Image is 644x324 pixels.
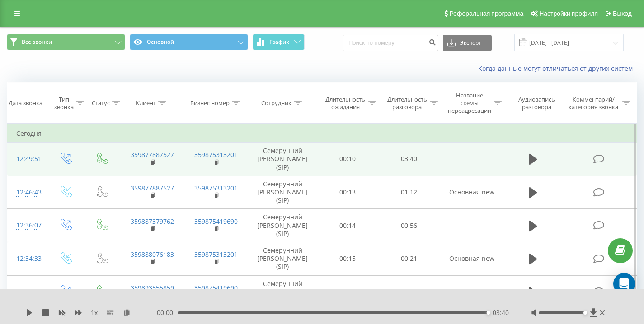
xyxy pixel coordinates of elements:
[16,250,38,268] div: 12:34:33
[253,34,305,50] button: График
[194,217,238,226] a: 359875419690
[378,209,440,242] td: 00:56
[248,275,317,309] td: Семерунний [PERSON_NAME] (SIP)
[194,250,238,259] a: 359875313201
[478,64,637,73] a: Когда данные могут отличаться от других систем
[449,10,523,17] span: Реферальная программа
[613,10,632,17] span: Выход
[54,96,74,111] div: Тип звонка
[512,96,561,111] div: Аудиозапись разговора
[130,34,248,50] button: Основной
[567,96,620,111] div: Комментарий/категория звонка
[9,99,42,107] div: Дата звонка
[378,275,440,309] td: 00:53
[131,217,174,226] a: 359887379762
[131,150,174,159] a: 359877887527
[583,311,587,315] div: Accessibility label
[16,184,38,201] div: 12:46:43
[194,283,238,292] a: 359875419690
[248,143,317,176] td: Семерунний [PERSON_NAME] (SIP)
[194,150,238,159] a: 359875313201
[539,10,598,17] span: Настройки профиля
[378,143,440,176] td: 03:40
[317,242,378,275] td: 00:15
[343,35,438,51] input: Поиск по номеру
[317,143,378,176] td: 00:10
[16,283,38,301] div: 12:17:51
[194,184,238,192] a: 359875313201
[91,308,98,317] span: 1 x
[443,35,492,51] button: Экспорт
[493,308,509,317] span: 03:40
[317,209,378,242] td: 00:14
[317,176,378,209] td: 00:13
[248,176,317,209] td: Семерунний [PERSON_NAME] (SIP)
[16,150,38,168] div: 12:49:51
[248,242,317,275] td: Семерунний [PERSON_NAME] (SIP)
[248,209,317,242] td: Семерунний [PERSON_NAME] (SIP)
[613,273,635,295] div: Open Intercom Messenger
[7,34,125,50] button: Все звонки
[7,125,637,143] td: Сегодня
[16,217,38,234] div: 12:36:07
[387,96,428,111] div: Длительность разговора
[261,99,291,107] div: Сотрудник
[131,283,174,292] a: 359893555859
[440,242,504,275] td: Основная new
[131,250,174,259] a: 359888076183
[448,92,491,115] div: Название схемы переадресации
[440,176,504,209] td: Основная new
[136,99,156,107] div: Клиент
[317,275,378,309] td: 00:14
[325,96,366,111] div: Длительность ожидания
[378,176,440,209] td: 01:12
[190,99,230,107] div: Бизнес номер
[157,308,178,317] span: 00:00
[269,39,289,45] span: График
[131,184,174,192] a: 359877887527
[487,311,490,315] div: Accessibility label
[378,242,440,275] td: 00:21
[22,38,52,46] span: Все звонки
[92,99,110,107] div: Статус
